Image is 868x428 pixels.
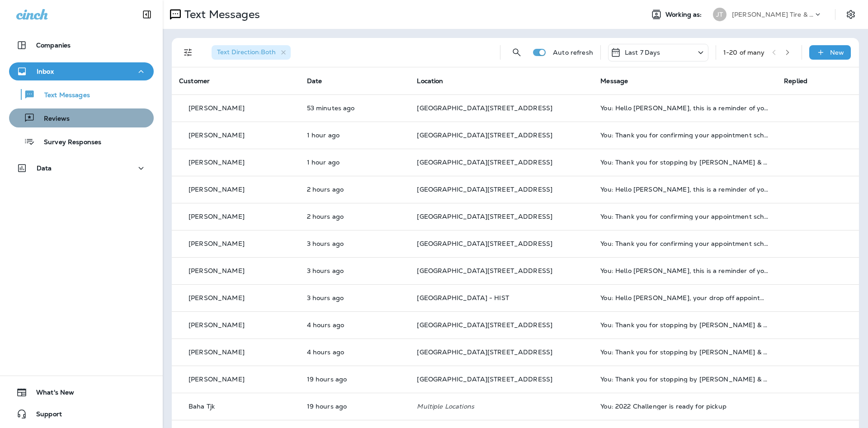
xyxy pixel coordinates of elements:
[625,49,660,56] p: Last 7 Days
[600,104,769,112] div: You: Hello Terry, this is a reminder of your scheduled appointment set for 08/22/2025 11:00 AM at...
[417,185,552,193] span: [GEOGRAPHIC_DATA][STREET_ADDRESS]
[181,8,260,21] p: Text Messages
[600,294,769,301] div: You: Hello Terry, your drop off appointment at Jensen Tire & Auto is tomorrow. Reschedule? Call +...
[9,36,154,54] button: Companies
[713,8,726,21] div: JT
[9,132,154,151] button: Survey Responses
[9,108,154,127] button: Reviews
[189,132,245,139] p: [PERSON_NAME]
[417,131,552,139] span: [GEOGRAPHIC_DATA][STREET_ADDRESS]
[307,104,403,112] p: Aug 21, 2025 11:59 AM
[307,213,403,220] p: Aug 21, 2025 10:06 AM
[307,376,403,383] p: Aug 20, 2025 04:58 PM
[600,240,769,247] div: You: Thank you for confirming your appointment scheduled for 08/22/2025 8:00 AM with South 144th ...
[307,294,403,301] p: Aug 21, 2025 09:01 AM
[307,77,322,85] span: Date
[189,186,245,193] p: [PERSON_NAME]
[830,49,844,56] p: New
[600,213,769,220] div: You: Thank you for confirming your appointment scheduled for 08/22/2025 8:00 AM with South 144th ...
[9,159,154,177] button: Data
[179,43,197,61] button: Filters
[417,104,552,112] span: [GEOGRAPHIC_DATA][STREET_ADDRESS]
[189,159,245,166] p: [PERSON_NAME]
[307,348,403,356] p: Aug 21, 2025 08:04 AM
[665,11,704,19] span: Working as:
[843,6,859,23] button: Settings
[37,165,52,172] p: Data
[35,115,70,123] p: Reviews
[600,77,628,85] span: Message
[179,77,210,85] span: Customer
[553,49,593,56] p: Auto refresh
[307,186,403,193] p: Aug 21, 2025 10:47 AM
[417,267,552,275] span: [GEOGRAPHIC_DATA][STREET_ADDRESS]
[600,321,769,329] div: You: Thank you for stopping by Jensen Tire & Auto - South 144th Street. Please take 30 seconds to...
[36,42,71,49] p: Companies
[35,138,101,147] p: Survey Responses
[417,348,552,356] span: [GEOGRAPHIC_DATA][STREET_ADDRESS]
[37,68,54,75] p: Inbox
[134,5,160,24] button: Collapse Sidebar
[600,403,769,410] div: You: 2022 Challenger is ready for pickup
[189,376,245,383] p: [PERSON_NAME]
[784,77,807,85] span: Replied
[9,62,154,80] button: Inbox
[600,186,769,193] div: You: Hello Terry, this is a reminder of your scheduled appointment set for 08/22/2025 11:00 AM at...
[600,159,769,166] div: You: Thank you for stopping by Jensen Tire & Auto - South 144th Street. Please take 30 seconds to...
[417,212,552,221] span: [GEOGRAPHIC_DATA][STREET_ADDRESS]
[27,410,62,421] span: Support
[417,403,586,410] p: Multiple Locations
[417,294,509,302] span: [GEOGRAPHIC_DATA] - HIST
[417,77,443,85] span: Location
[189,267,245,274] p: [PERSON_NAME]
[189,403,215,410] p: Baha Tjk
[9,405,154,423] button: Support
[600,376,769,383] div: You: Thank you for stopping by Jensen Tire & Auto - South 144th Street. Please take 30 seconds to...
[212,45,291,60] div: Text Direction:Both
[600,348,769,356] div: You: Thank you for stopping by Jensen Tire & Auto - South 144th Street. Please take 30 seconds to...
[9,85,154,104] button: Text Messages
[307,132,403,139] p: Aug 21, 2025 11:08 AM
[307,321,403,329] p: Aug 21, 2025 08:04 AM
[217,48,276,56] span: Text Direction : Both
[9,383,154,401] button: What's New
[732,11,813,18] p: [PERSON_NAME] Tire & Auto
[417,321,552,329] span: [GEOGRAPHIC_DATA][STREET_ADDRESS]
[189,348,245,356] p: [PERSON_NAME]
[27,389,74,400] span: What's New
[417,375,552,383] span: [GEOGRAPHIC_DATA][STREET_ADDRESS]
[189,213,245,220] p: [PERSON_NAME]
[600,132,769,139] div: You: Thank you for confirming your appointment scheduled for 08/22/2025 9:00 AM with South 144th ...
[723,49,765,56] div: 1 - 20 of many
[189,321,245,329] p: [PERSON_NAME]
[307,403,403,410] p: Aug 20, 2025 04:56 PM
[307,159,403,166] p: Aug 21, 2025 10:58 AM
[189,104,245,112] p: [PERSON_NAME]
[600,267,769,274] div: You: Hello Jesse, this is a reminder of your scheduled appointment set for 08/22/2025 10:00 AM at...
[417,240,552,248] span: [GEOGRAPHIC_DATA][STREET_ADDRESS]
[189,294,245,301] p: [PERSON_NAME]
[35,91,90,100] p: Text Messages
[189,240,245,247] p: [PERSON_NAME]
[307,240,403,247] p: Aug 21, 2025 09:50 AM
[508,43,526,61] button: Search Messages
[307,267,403,274] p: Aug 21, 2025 09:47 AM
[417,158,552,166] span: [GEOGRAPHIC_DATA][STREET_ADDRESS]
